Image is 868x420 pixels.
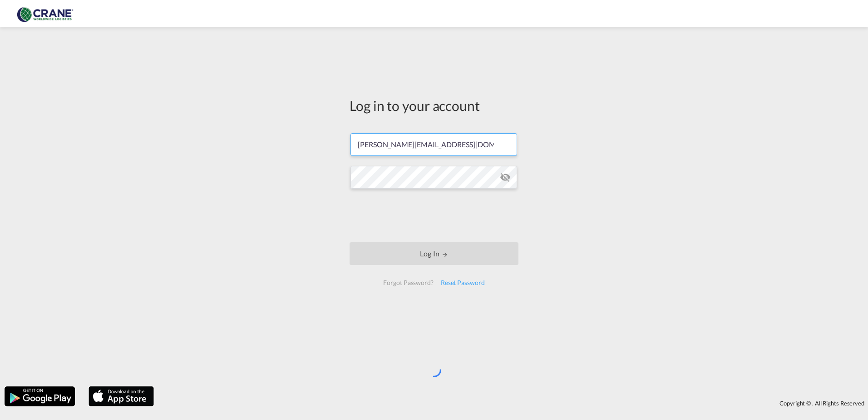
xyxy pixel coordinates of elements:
button: LOGIN [350,242,518,265]
img: 374de710c13411efa3da03fd754f1635.jpg [14,4,75,24]
md-icon: icon-eye-off [500,172,511,183]
img: google.png [4,385,76,407]
iframe: reCAPTCHA [365,198,503,233]
input: Enter email/phone number [350,133,517,156]
div: Copyright © . All Rights Reserved [158,395,868,411]
div: Forgot Password? [380,275,437,291]
img: apple.png [88,385,155,407]
div: Log in to your account [350,96,518,115]
div: Reset Password [437,275,488,291]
